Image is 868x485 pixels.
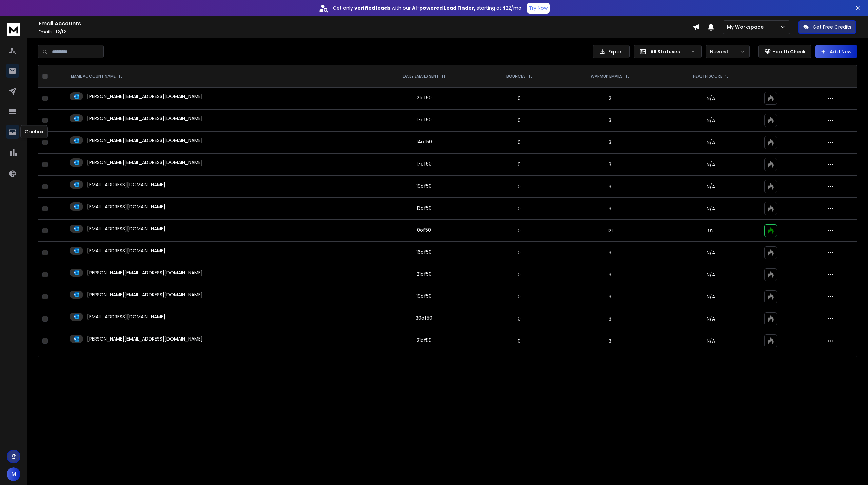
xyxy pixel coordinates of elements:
p: [EMAIL_ADDRESS][DOMAIN_NAME] [87,247,165,254]
div: Onebox [20,125,48,138]
button: Get Free Credits [798,20,856,34]
div: 17 of 50 [416,160,432,167]
p: [EMAIL_ADDRESS][DOMAIN_NAME] [87,313,165,320]
p: Get Free Credits [813,24,851,31]
div: 13 of 50 [417,205,432,211]
p: N/A [666,271,756,278]
p: N/A [666,249,756,256]
p: 0 [485,227,554,234]
div: 19 of 50 [416,293,432,299]
p: N/A [666,293,756,300]
strong: verified leads [354,5,390,12]
p: 0 [485,315,554,322]
p: Try Now [529,5,548,12]
p: [PERSON_NAME][EMAIL_ADDRESS][DOMAIN_NAME] [87,269,203,276]
p: 0 [485,293,554,300]
td: 92 [662,220,760,242]
div: 14 of 50 [416,138,432,145]
div: 21 of 50 [417,94,432,101]
td: 3 [558,198,662,220]
button: M [7,467,20,481]
div: 21 of 50 [417,271,432,277]
p: N/A [666,183,756,190]
td: 3 [558,264,662,286]
p: [PERSON_NAME][EMAIL_ADDRESS][DOMAIN_NAME] [87,159,203,166]
p: N/A [666,205,756,212]
div: 16 of 50 [416,249,432,255]
p: N/A [666,315,756,322]
p: 0 [485,205,554,212]
td: 3 [558,154,662,176]
p: Get only with our starting at $22/mo [333,5,521,12]
p: [PERSON_NAME][EMAIL_ADDRESS][DOMAIN_NAME] [87,93,203,100]
p: 0 [485,249,554,256]
td: 3 [558,110,662,132]
p: 0 [485,95,554,102]
button: Add New [815,45,857,58]
h1: Email Accounts [39,20,693,28]
p: N/A [666,337,756,344]
p: WARMUP EMAILS [591,74,623,79]
td: 3 [558,286,662,308]
p: N/A [666,139,756,146]
td: 3 [558,176,662,198]
p: 0 [485,271,554,278]
div: EMAIL ACCOUNT NAME [71,74,122,79]
td: 3 [558,330,662,352]
strong: AI-powered Lead Finder, [412,5,475,12]
td: 3 [558,242,662,264]
p: 0 [485,117,554,124]
p: My Workspace [727,24,766,31]
p: All Statuses [650,48,688,55]
button: Health Check [758,45,811,58]
img: logo [7,23,20,36]
p: 0 [485,161,554,168]
td: 3 [558,132,662,154]
p: [EMAIL_ADDRESS][DOMAIN_NAME] [87,225,165,232]
span: 12 / 12 [56,29,66,35]
p: DAILY EMAILS SENT [403,74,439,79]
td: 121 [558,220,662,242]
button: Export [593,45,630,58]
p: N/A [666,161,756,168]
td: 2 [558,88,662,110]
p: 0 [485,139,554,146]
p: N/A [666,95,756,102]
p: Emails : [39,29,693,35]
p: BOUNCES [506,74,526,79]
p: [PERSON_NAME][EMAIL_ADDRESS][DOMAIN_NAME] [87,115,203,122]
p: HEALTH SCORE [693,74,722,79]
div: 21 of 50 [417,337,432,344]
div: 0 of 50 [417,227,431,233]
p: [EMAIL_ADDRESS][DOMAIN_NAME] [87,203,165,210]
p: [PERSON_NAME][EMAIL_ADDRESS][DOMAIN_NAME] [87,291,203,298]
p: [PERSON_NAME][EMAIL_ADDRESS][DOMAIN_NAME] [87,137,203,144]
p: 0 [485,183,554,190]
p: 0 [485,337,554,344]
button: Try Now [527,3,550,14]
div: 30 of 50 [416,315,432,322]
p: Health Check [772,48,806,55]
p: [EMAIL_ADDRESS][DOMAIN_NAME] [87,181,165,188]
div: 19 of 50 [416,182,432,189]
div: 17 of 50 [416,116,432,123]
button: Newest [706,45,750,58]
p: [PERSON_NAME][EMAIL_ADDRESS][DOMAIN_NAME] [87,335,203,342]
p: N/A [666,117,756,124]
td: 3 [558,308,662,330]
